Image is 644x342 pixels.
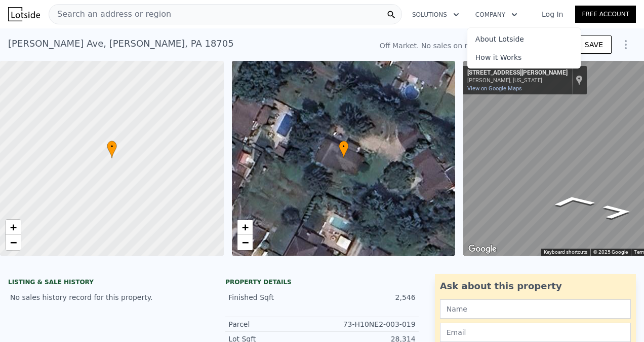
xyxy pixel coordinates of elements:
input: Name [440,299,631,319]
a: Open this area in Google Maps (opens a new window) [466,243,499,256]
img: Google [466,243,499,256]
div: Company [467,28,581,69]
div: Parcel [228,319,322,329]
div: LISTING & SALE HISTORY [8,278,201,288]
span: − [241,236,248,249]
path: Go East, Matson Ave [591,201,642,222]
span: Search an address or region [49,8,171,20]
span: + [10,221,17,233]
div: 73-H10NE2-003-019 [322,319,416,329]
button: SAVE [576,36,612,54]
img: Lotside [8,7,40,21]
a: Zoom out [6,235,21,250]
div: [PERSON_NAME] Ave , [PERSON_NAME] , PA 18705 [8,37,234,51]
button: Company [467,6,526,24]
span: • [107,142,117,151]
div: Ask about this property [440,279,631,293]
div: • [339,141,349,158]
div: No sales history record for this property. [8,288,201,306]
div: [PERSON_NAME], [US_STATE] [467,77,568,84]
a: Zoom in [6,220,21,235]
a: Zoom in [237,220,253,235]
div: 2,546 [322,292,416,302]
div: • [107,141,117,158]
span: • [339,142,349,151]
div: [STREET_ADDRESS][PERSON_NAME] [467,69,568,77]
button: Keyboard shortcuts [544,249,587,256]
input: Email [440,323,631,342]
a: Show location on map [576,75,583,86]
a: View on Google Maps [467,85,522,92]
a: How it Works [467,48,581,66]
div: Finished Sqft [228,292,322,302]
button: Show Options [616,35,636,55]
a: Log In [530,9,575,19]
a: Zoom out [237,235,253,250]
button: Solutions [404,6,467,24]
path: Go Northeast, Scott St [540,192,607,210]
span: + [241,221,248,233]
div: Off Market. No sales on record [380,41,487,51]
a: About Lotside [467,30,581,48]
a: Free Account [575,6,636,23]
span: © 2025 Google [593,249,628,255]
span: − [10,236,17,249]
div: Property details [225,278,418,286]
